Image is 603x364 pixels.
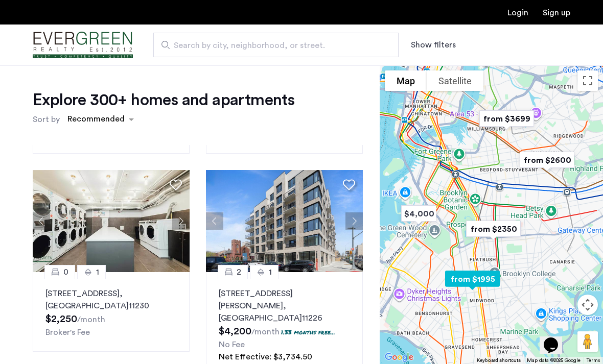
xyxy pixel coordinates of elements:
[577,331,598,352] button: Drag Pegman onto the map to open Street View
[153,33,399,57] input: Apartment Search
[577,70,598,91] button: Toggle fullscreen view
[62,110,139,129] ng-select: sort-apartment
[251,328,280,336] sub: /month
[437,263,508,295] div: from $1995
[543,9,570,17] a: Registration
[219,353,312,361] span: Net Effective: $3,734.50
[66,113,125,128] div: Recommended
[206,212,223,230] button: Previous apartment
[587,357,600,364] a: Terms (opens in new tab)
[219,287,350,324] p: [STREET_ADDRESS][PERSON_NAME] 11226
[33,26,133,64] img: logo
[33,170,190,272] img: 2010_638603899118179703.jpeg
[458,213,529,245] div: from $2350
[219,326,251,336] span: $4,200
[393,198,445,229] div: $4,000
[527,358,581,363] span: Map data ©2025 Google
[427,70,483,91] button: Show satellite imagery
[471,103,542,134] div: from $3699
[33,26,133,64] a: Cazamio Logo
[33,272,190,352] a: 01[STREET_ADDRESS], [GEOGRAPHIC_DATA]11230Broker's Fee
[345,212,363,230] button: Next apartment
[512,144,583,176] div: from $2600
[540,323,572,354] iframe: chat widget
[33,212,50,230] button: Previous apartment
[411,39,456,51] button: Show or hide filters
[219,341,245,349] span: No Fee
[174,39,370,52] span: Search by city, neighborhood, or street.
[281,328,335,336] p: 1.33 months free...
[577,295,598,315] button: Map camera controls
[507,9,528,17] a: Login
[206,170,363,272] img: 66a1adb6-6608-43dd-a245-dc7333f8b390_638824124381360470.jpeg
[96,266,99,278] span: 1
[382,351,416,364] img: Google
[237,266,241,278] span: 2
[77,316,105,324] sub: /month
[63,266,68,278] span: 0
[385,70,427,91] button: Show street map
[33,90,294,110] h1: Explore 300+ homes and apartments
[33,113,60,126] label: Sort by
[477,357,521,364] button: Keyboard shortcuts
[269,266,272,278] span: 1
[45,328,90,336] span: Broker's Fee
[45,287,177,312] p: [STREET_ADDRESS] 11230
[382,351,416,364] a: Open this area in Google Maps (opens a new window)
[172,212,190,230] button: Next apartment
[45,314,77,324] span: $2,250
